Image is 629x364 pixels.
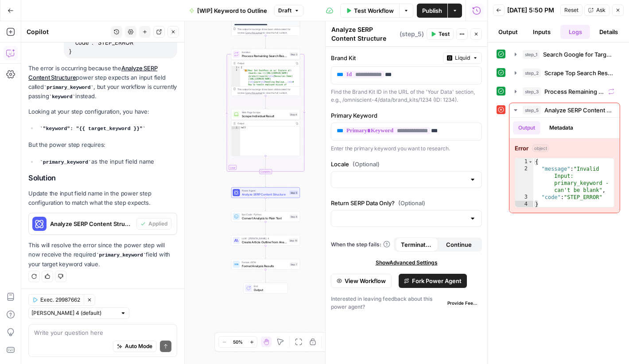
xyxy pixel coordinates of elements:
span: Publish [422,6,442,15]
span: Ask [596,6,606,14]
strong: Error [515,144,528,153]
button: Output [493,25,523,39]
div: Output [237,122,293,125]
div: Power AgentAnalyze SERP Content StructureStep 5 [231,188,300,198]
span: Iteration [242,50,288,54]
span: Analyze SERP Content Structure [544,106,614,115]
div: Find the Brand Kit ID in the URL of the 'Your Data' section, e.g., /omniscient-4/data/brand_kits/... [331,88,482,104]
span: Run Code · Python [242,213,288,216]
div: 3 [515,194,533,201]
p: This will resolve the error since the power step will now receive the required field with your ta... [28,241,177,269]
span: Reset [564,6,579,14]
a: When the step fails: [331,241,390,249]
div: Step 5 [290,191,298,195]
button: Logs [560,25,590,39]
button: Test Workflow [340,4,399,18]
div: Step 6 [290,215,298,218]
span: ( step_5 ) [400,30,424,38]
span: 50% [233,338,243,345]
span: Copy the output [245,92,262,94]
p: The error is occurring because the power step expects an input field called , but your workflow i... [28,64,177,101]
span: (Optional) [353,160,380,169]
span: Continue [446,240,472,249]
h2: Solution [28,174,177,182]
div: LLM · [PERSON_NAME] 4Create Article Outline from AnalysisStep 10 [231,235,300,246]
span: Format Analysis Results [242,264,288,268]
span: End [254,284,284,288]
div: Step 3 [290,52,298,56]
button: Draft [274,5,303,16]
div: Complete [231,169,300,174]
code: "keyword": "{{ target_keyword }}" [40,126,146,131]
span: step_3 [523,87,541,96]
span: Scrape Individual Result [242,114,288,118]
span: Web Page Scrape [242,111,288,114]
button: [WIP] Keyword to Outline [184,4,272,18]
div: 2 [515,165,533,194]
span: Process Remaining Search Results [544,87,605,96]
span: Show Advanced Settings [376,259,438,267]
code: primary_keyword [44,85,93,90]
button: Output [513,121,540,134]
code: primary_keyword [96,253,146,258]
div: Format JSONFormat Analysis ResultsStep 7 [231,259,300,270]
span: Format JSON [242,261,288,264]
button: Metadata [544,121,579,134]
button: Fork Power Agent [399,274,467,288]
button: Ask [584,4,610,16]
button: Auto Mode [113,341,156,352]
label: Locale [331,160,482,169]
span: (Optional) [398,199,425,207]
div: This output is too large & has been abbreviated for review. to view the full content. [237,88,298,95]
span: Convert Analysis to Plain Text [242,216,288,220]
g: Edge from step_2 to step_3 [265,36,266,49]
g: Edge from step_3-iteration-end to step_5 [265,174,266,187]
div: LoopIterationProcess Remaining Search ResultsStep 3Output[ "🍔[New: Get DashPass on us! Explore al... [231,49,300,96]
div: 1 [232,66,241,69]
span: Copy the output [245,31,262,34]
button: Provide Feedback [444,298,482,308]
span: Exec. 29987662 [40,296,80,304]
span: LLM · [PERSON_NAME] 4 [242,237,287,240]
span: Power Agent [242,189,288,192]
div: Output [237,61,293,65]
span: Terminate Workflow [401,240,433,249]
button: Exec. 29987662 [28,294,84,306]
span: Toggle code folding, rows 1 through 3 [237,66,240,69]
span: step_2 [523,69,541,77]
div: Complete [259,169,272,174]
span: object [532,144,549,152]
span: Applied [148,220,167,228]
div: EndOutput [231,283,300,294]
span: Scrape Top Search Results [544,69,614,77]
p: Looking at your step configuration, you have: [28,107,177,116]
button: Reset [560,4,582,16]
span: Draft [278,7,291,15]
div: Web Page ScrapeScrape Individual ResultStep 4Outputnull [231,109,300,156]
span: step_1 [523,50,540,59]
span: Toggle code folding, rows 1 through 4 [528,158,533,165]
span: Fork Power Agent [412,276,462,285]
input: Claude Sonnet 4 (default) [31,309,116,318]
li: as the input field name [38,157,177,167]
g: Edge from step_6 to step_10 [265,222,266,235]
div: Step 10 [289,238,298,242]
label: Brand Kit [331,54,439,62]
span: Provide Feedback [447,299,478,307]
div: 4 [515,201,533,208]
div: Copilot [27,27,108,36]
span: Output [254,287,284,292]
button: Test [427,28,454,40]
div: Step 7 [290,262,298,266]
button: Publish [417,4,447,18]
span: Analyze SERP Content Structure (step_5) [50,219,133,228]
span: Test [439,30,450,38]
span: Test Workflow [354,6,394,15]
button: View Workflow [331,274,392,288]
p: Enter the primary keyword you want to research. [331,144,482,153]
span: Auto Mode [125,342,152,350]
div: 1 [232,126,241,130]
g: Edge from step_5 to step_6 [265,198,266,211]
span: View Workflow [345,276,386,285]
